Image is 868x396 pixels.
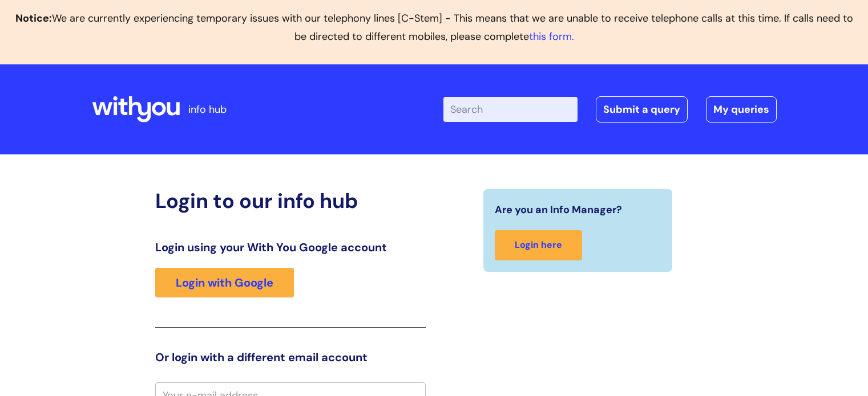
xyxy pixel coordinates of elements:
input: Search [443,97,578,122]
p: We are currently experiencing temporary issues with our telephony lines [C-Stem] - This means tha... [9,9,859,46]
p: info hub [188,100,227,119]
h3: Login using your With You Google account [155,240,426,254]
h3: Or login with a different email account [155,350,426,364]
span: Are you an Info Manager? [495,201,622,219]
a: Submit a query [596,96,688,123]
a: My queries [706,96,777,123]
b: Notice: [15,11,52,25]
a: Login here [495,230,582,260]
a: Login with Google [155,268,294,297]
h2: Login to our info hub [155,189,426,213]
a: this form. [529,30,574,43]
